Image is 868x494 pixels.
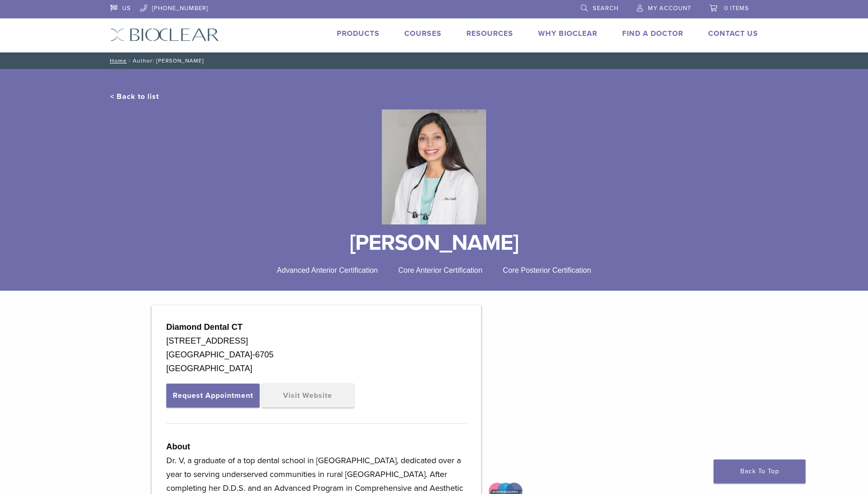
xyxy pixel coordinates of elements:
div: [GEOGRAPHIC_DATA]-6705 [GEOGRAPHIC_DATA] [166,348,466,375]
img: Bioclear [110,28,219,41]
a: Resources [466,29,513,38]
a: Home [107,57,127,64]
img: Bioclear [382,109,486,224]
a: Back To Top [714,460,806,483]
span: / [127,58,133,63]
button: Request Appointment [166,384,260,408]
div: [STREET_ADDRESS] [166,334,466,348]
a: Courses [404,29,442,38]
a: Find A Doctor [622,29,683,38]
span: Core Posterior Certification [503,266,591,274]
strong: Diamond Dental CT [166,322,243,332]
span: My Account [648,5,691,12]
span: 0 items [724,5,749,12]
a: < Back to list [110,92,159,101]
span: Advanced Anterior Certification [277,266,378,274]
a: Contact Us [708,29,758,38]
a: Why Bioclear [538,29,597,38]
h1: [PERSON_NAME] [110,232,758,254]
span: Search [593,5,618,12]
a: Products [337,29,380,38]
a: Visit Website [262,384,354,408]
nav: Author: [PERSON_NAME] [103,52,765,69]
strong: About [166,442,190,451]
span: Core Anterior Certification [398,266,482,274]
